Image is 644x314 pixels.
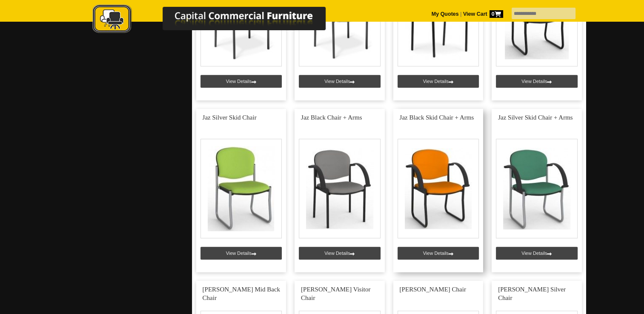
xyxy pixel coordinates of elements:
a: View Cart0 [461,11,503,17]
img: Capital Commercial Furniture Logo [69,4,367,35]
a: My Quotes [432,11,459,17]
strong: View Cart [463,11,503,17]
a: Capital Commercial Furniture Logo [69,4,367,38]
span: 0 [489,10,503,18]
